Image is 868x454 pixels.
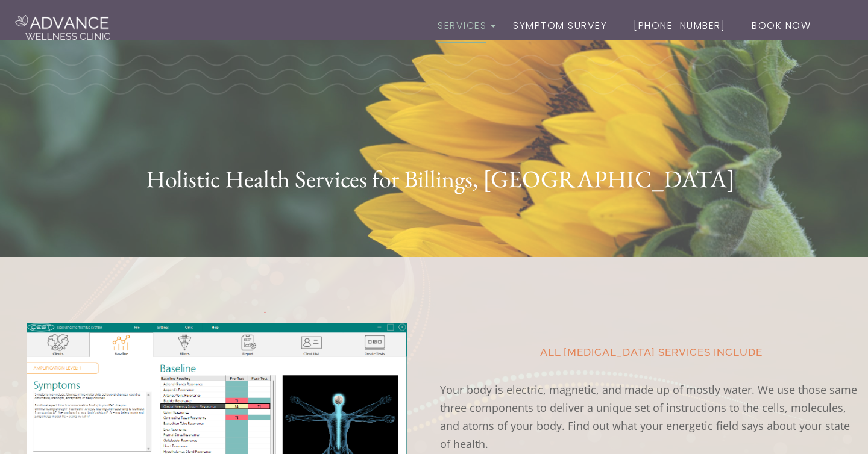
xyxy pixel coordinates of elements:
[15,15,110,40] img: Advance Wellness Clinic Logo
[431,9,493,44] a: Services
[440,347,862,358] p: all [MEDICAL_DATA] Services include
[440,381,862,453] p: Your body is electric, magnetic, and made up of mostly water. We use those same three components ...
[115,161,766,197] h1: Holistic Health Services for Billings, [GEOGRAPHIC_DATA]
[506,9,614,44] a: Symptom Survey
[745,9,817,44] a: Book Now
[627,9,732,44] a: [PHONE_NUMBER]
